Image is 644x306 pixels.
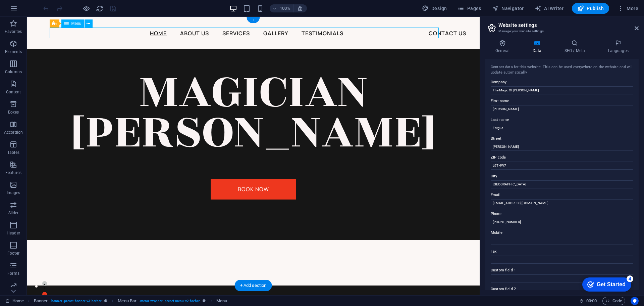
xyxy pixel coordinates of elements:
button: 100% [270,4,293,12]
button: Publish [572,3,609,14]
nav: breadcrumb [34,297,227,305]
p: Boxes [8,110,19,115]
span: 00 00 [586,297,597,305]
div: + [247,17,260,23]
p: Favorites [5,29,22,34]
span: : [591,298,592,303]
i: On resize automatically adjust zoom level to fit chosen device. [297,5,303,11]
div: Get Started 4 items remaining, 20% complete [5,3,54,17]
h2: Website settings [498,22,639,28]
h6: 100% [280,4,290,12]
h3: Manage your website settings [498,28,625,34]
label: Custom field 1 [491,266,633,274]
label: Custom field 2 [491,285,633,293]
button: Design [419,3,450,14]
i: Reload page [96,5,104,12]
h4: SEO / Meta [554,40,598,54]
span: Publish [577,5,604,12]
span: Code [605,297,622,305]
button: Click here to leave preview mode and continue editing [82,4,90,12]
div: + Add section [235,280,272,291]
p: Elements [5,49,22,54]
button: AI Writer [532,3,567,14]
p: Slider [8,210,19,216]
span: Click to select. Double-click to edit [34,297,48,305]
p: Columns [5,69,22,75]
p: Accordion [4,130,23,135]
h4: Data [522,40,554,54]
span: Menu [71,21,82,26]
p: Images [7,190,20,195]
button: Navigator [489,3,527,14]
span: . banner .preset-banner-v3-barber [50,297,102,305]
h4: General [485,40,522,54]
span: Navigator [492,5,524,12]
label: Last name [491,116,633,124]
span: Pages [458,5,481,12]
label: Street [491,135,633,143]
button: Pages [455,3,484,14]
p: Tables [7,150,19,155]
button: More [614,3,641,14]
label: Phone [491,210,633,218]
div: 4 [50,1,56,8]
label: Company [491,78,633,86]
button: Code [602,297,625,305]
label: Mobile [491,229,633,237]
span: Click to select. Double-click to edit [216,297,227,305]
label: Email [491,191,633,199]
div: Get Started [20,7,49,13]
i: This element is a customizable preset [104,299,107,303]
p: Features [5,170,21,175]
p: Content [6,89,21,95]
a: Click to cancel selection. Double-click to open Pages [5,297,24,305]
h4: Languages [598,40,639,54]
label: Fax [491,248,633,256]
span: Design [422,5,447,12]
span: More [617,5,638,12]
div: Contact data for this website. This can be used everywhere on the website and will update automat... [491,64,633,76]
button: reload [96,4,104,12]
p: Forms [7,271,19,276]
div: Design (Ctrl+Alt+Y) [419,3,450,14]
label: City [491,172,633,180]
i: This element is a customizable preset [203,299,206,303]
p: Footer [7,251,19,256]
button: Usercentrics [631,297,639,305]
label: First name [491,97,633,105]
label: ZIP code [491,154,633,162]
p: Header [7,230,20,236]
span: AI Writer [535,5,564,12]
h6: Session time [579,297,597,305]
span: . menu-wrapper .preset-menu-v2-barber [139,297,200,305]
span: Click to select. Double-click to edit [118,297,137,305]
